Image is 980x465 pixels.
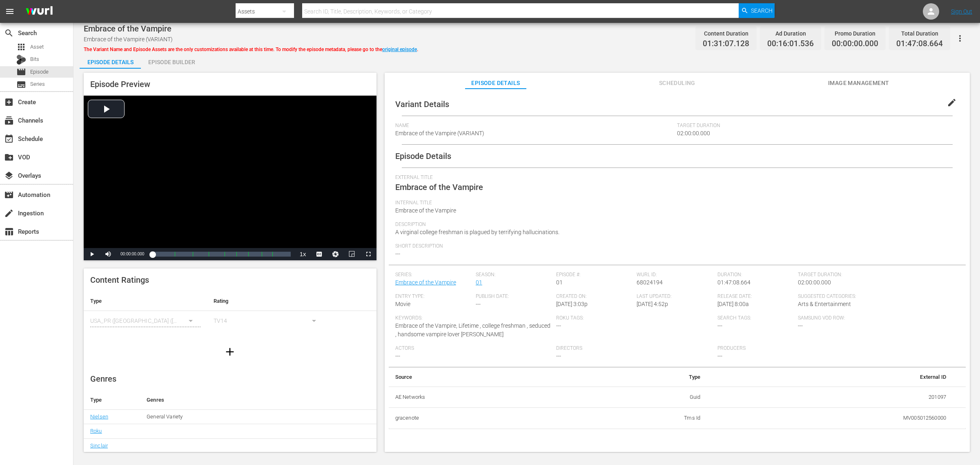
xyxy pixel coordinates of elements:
span: Embrace of the Vampire, Lifetime , college freshman , seduced , handsome vampire lover [PERSON_NAME] [395,322,550,338]
td: Tms Id [578,408,707,429]
span: Short Description [395,243,955,250]
a: 01 [476,279,482,286]
button: edit [942,93,962,112]
table: simple table [84,291,376,336]
span: 00:00:00.000 [832,39,878,49]
span: Internal Title [395,200,955,206]
button: Mute [100,248,116,260]
span: Create [4,97,14,107]
span: Movie [395,301,410,307]
span: [DATE] 3:03p [556,301,588,307]
span: Episode [30,68,49,76]
button: Picture-in-Picture [344,248,360,260]
span: Keywords: [395,315,552,322]
span: 68024194 [637,279,663,286]
th: AE Networks [389,387,578,408]
span: External Title [395,174,955,181]
span: Embrace of the Vampire (VARIANT) [395,130,484,136]
button: Search [739,3,775,18]
th: Type [84,390,140,410]
span: Samsung VOD Row: [798,315,874,322]
button: Play [84,248,100,260]
div: Ad Duration [767,28,814,39]
div: Bits [16,55,26,65]
span: Search [4,28,14,38]
a: original episode [382,47,417,52]
span: Overlays [4,171,14,181]
a: Sign Out [951,8,972,15]
span: 02:00:00.000 [677,130,710,136]
button: Episode Details [80,52,141,69]
span: Episode Preview [90,79,150,89]
span: Episode #: [556,272,633,278]
td: MV005012560000 [707,408,953,429]
div: Content Duration [703,28,749,39]
table: simple table [389,367,966,429]
div: Episode Builder [141,52,202,72]
span: --- [395,353,400,359]
span: --- [717,322,722,329]
span: edit [947,98,957,107]
span: 01:47:08.664 [717,279,751,286]
button: Episode Builder [141,52,202,69]
span: Channels [4,116,14,125]
span: 01:31:07.128 [703,39,749,49]
span: Search Tags: [717,315,794,322]
span: Embrace of the Vampire [84,24,171,34]
span: Content Ratings [90,275,149,285]
th: Source [389,367,578,387]
span: Description [395,221,955,228]
span: Automation [4,190,14,200]
span: Roku Tags: [556,315,713,322]
span: 00:00:00.000 [120,252,144,256]
span: 02:00:00.000 [798,279,831,286]
th: External ID [707,367,953,387]
a: Embrace of the Vampire [395,279,456,286]
span: Search [751,3,773,18]
span: VOD [4,152,14,162]
th: gracenote [389,408,578,429]
a: Roku [90,428,102,434]
span: Target Duration [677,123,842,129]
th: Genres [140,390,345,410]
th: Type [84,291,207,311]
span: Entry Type: [395,293,472,300]
span: Genres [90,374,116,384]
a: Nielsen [90,414,108,420]
div: Total Duration [896,28,943,39]
span: Last Updated: [637,293,713,300]
span: 01:47:08.664 [896,39,943,49]
span: --- [717,353,722,359]
span: 00:16:01.536 [767,39,814,49]
td: Guid [578,387,707,408]
span: menu [5,7,15,16]
span: 01 [556,279,563,286]
span: --- [556,353,561,359]
button: Jump To Time [327,248,344,260]
td: 201097 [707,387,953,408]
span: Publish Date: [476,293,552,300]
button: Fullscreen [360,248,376,260]
span: Series [30,80,45,88]
span: Image Management [828,78,889,88]
span: Actors [395,345,552,352]
div: USA_PR ([GEOGRAPHIC_DATA] ([GEOGRAPHIC_DATA])) [90,309,200,332]
span: Asset [30,43,44,51]
span: Reports [4,227,14,237]
span: Embrace of the Vampire [395,207,456,214]
span: Episode Details [395,151,451,161]
span: Episode Details [465,78,526,88]
span: Arts & Entertainment [798,301,851,307]
img: ans4CAIJ8jUAAAAAAAAAAAAAAAAAAAAAAAAgQb4GAAAAAAAAAAAAAAAAAAAAAAAAJMjXAAAAAAAAAAAAAAAAAAAAAAAAgAT5G... [20,2,59,21]
span: Release Date: [717,293,794,300]
span: Asset [16,42,26,52]
span: Variant Details [395,99,449,109]
span: Duration: [717,272,794,278]
span: Name [395,123,673,129]
span: The Variant Name and Episode Assets are the only customizations available at this time. To modify... [84,47,418,52]
span: [DATE] 4:52p [637,301,668,307]
div: Video Player [84,96,376,260]
span: [DATE] 8:00a [717,301,749,307]
span: Schedule [4,134,14,144]
span: Series [16,80,26,89]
